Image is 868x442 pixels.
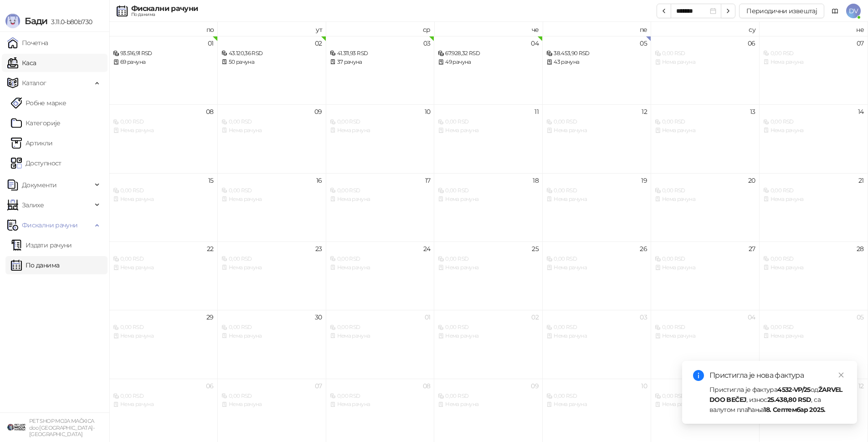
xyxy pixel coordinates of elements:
[206,314,214,320] div: 29
[109,173,218,242] td: 2025-09-15
[546,400,647,409] div: Нема рачуна
[655,49,755,58] div: 0,00 RSD
[330,126,431,135] div: Нема рачуна
[655,332,755,340] div: Нема рачуна
[11,256,59,274] a: По данима
[113,255,214,263] div: 0,00 RSD
[641,177,647,184] div: 19
[651,36,760,104] td: 2025-09-06
[750,108,755,115] div: 13
[655,392,755,401] div: 0,00 RSD
[330,49,431,58] div: 41.311,93 RSD
[543,242,651,310] td: 2025-09-26
[748,177,755,184] div: 20
[113,118,214,126] div: 0,00 RSD
[221,263,322,272] div: Нема рачуна
[438,126,539,135] div: Нема рачуна
[315,246,322,252] div: 23
[858,108,864,115] div: 14
[221,186,322,195] div: 0,00 RSD
[760,104,868,173] td: 2025-09-14
[760,36,868,104] td: 2025-09-07
[655,58,755,67] div: Нема рачуна
[218,242,326,310] td: 2025-09-23
[330,263,431,272] div: Нема рачуна
[330,195,431,204] div: Нема рачуна
[326,36,435,104] td: 2025-09-03
[546,392,647,401] div: 0,00 RSD
[109,242,218,310] td: 2025-09-22
[857,246,864,252] div: 28
[749,246,755,252] div: 27
[532,246,539,252] div: 25
[438,49,539,58] div: 67.928,32 RSD
[326,242,435,310] td: 2025-09-24
[425,314,431,320] div: 01
[651,173,760,242] td: 2025-09-20
[423,246,431,252] div: 24
[438,263,539,272] div: Нема рачуна
[218,173,326,242] td: 2025-09-16
[651,242,760,310] td: 2025-09-27
[22,176,56,194] span: Документи
[221,332,322,340] div: Нема рачуна
[221,392,322,401] div: 0,00 RSD
[655,255,755,263] div: 0,00 RSD
[11,94,66,112] a: Робне марке
[533,177,539,184] div: 18
[543,22,651,36] th: пе
[131,12,198,17] div: По данима
[11,236,72,254] a: Издати рачуни
[438,332,539,340] div: Нема рачуна
[438,118,539,126] div: 0,00 RSD
[777,385,811,394] strong: 4532-VP/25
[113,49,214,58] div: 93.516,91 RSD
[709,385,846,415] div: Пристигла је фактура од , износ , са валутом плаћања
[763,323,864,332] div: 0,00 RSD
[693,370,704,381] span: info-circle
[206,108,214,115] div: 08
[763,255,864,263] div: 0,00 RSD
[438,323,539,332] div: 0,00 RSD
[11,154,62,172] a: Доступност
[221,400,322,409] div: Нема рачуна
[109,36,218,104] td: 2025-09-01
[113,195,214,204] div: Нема рачуна
[546,49,647,58] div: 38.453,90 RSD
[434,22,543,36] th: че
[218,310,326,378] td: 2025-09-30
[543,36,651,104] td: 2025-09-05
[438,58,539,67] div: 49 рачуна
[651,310,760,378] td: 2025-10-04
[709,370,846,381] div: Пристигла је нова фактура
[5,14,20,28] img: Logo
[748,314,755,320] div: 04
[434,310,543,378] td: 2025-10-02
[655,263,755,272] div: Нема рачуна
[857,40,864,46] div: 07
[109,22,218,36] th: по
[425,108,431,115] div: 10
[546,186,647,195] div: 0,00 RSD
[330,323,431,332] div: 0,00 RSD
[113,186,214,195] div: 0,00 RSD
[838,372,844,378] span: close
[640,40,647,46] div: 05
[543,173,651,242] td: 2025-09-19
[760,310,868,378] td: 2025-10-05
[109,310,218,378] td: 2025-09-29
[546,118,647,126] div: 0,00 RSD
[423,383,431,389] div: 08
[546,323,647,332] div: 0,00 RSD
[763,118,864,126] div: 0,00 RSD
[326,22,435,36] th: ср
[314,108,322,115] div: 09
[330,400,431,409] div: Нема рачуна
[113,323,214,332] div: 0,00 RSD
[543,104,651,173] td: 2025-09-12
[642,108,647,115] div: 12
[326,104,435,173] td: 2025-09-10
[221,195,322,204] div: Нема рачуна
[425,177,431,184] div: 17
[655,118,755,126] div: 0,00 RSD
